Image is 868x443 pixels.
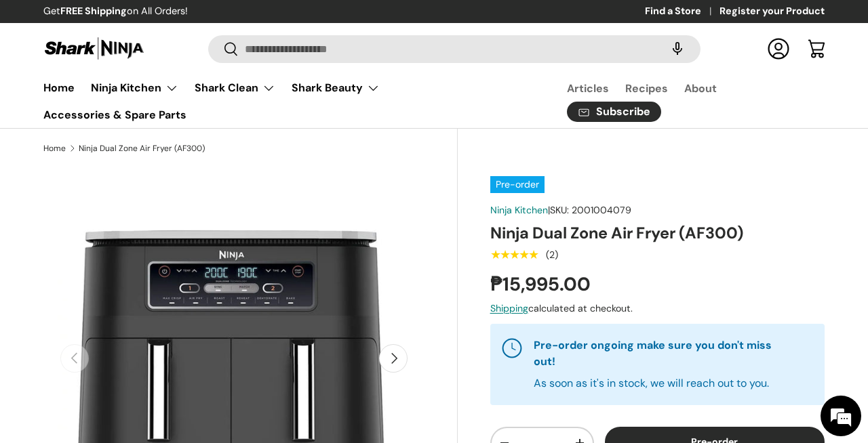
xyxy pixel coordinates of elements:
[79,144,205,152] a: Ninja Dual Zone Air Fryer (AF300)
[490,249,538,261] div: 5.0 out of 5.0 stars
[490,272,594,297] strong: ₱15,995.00
[43,142,458,154] nav: Breadcrumbs
[283,75,388,102] summary: Shark Beauty
[534,375,795,392] p: As soon as it's in stock, we will reach out to you.
[656,34,699,64] speech-search-button: Search by voice
[43,102,186,128] a: Accessories & Spare Parts
[60,5,127,17] strong: FREE Shipping
[567,102,662,123] a: Subscribe
[292,75,380,102] a: Shark Beauty
[91,75,178,102] a: Ninja Kitchen
[596,106,650,117] span: Subscribe
[490,248,538,261] span: ★★★★★
[567,75,609,102] a: Articles
[645,4,719,19] a: Find a Store
[43,35,145,62] img: Shark Ninja Philippines
[548,204,631,216] span: |
[43,4,188,19] p: Get on All Orders!
[572,204,631,216] span: 2001004079
[83,75,186,102] summary: Ninja Kitchen
[625,75,668,102] a: Recipes
[490,176,545,193] span: Pre-order
[546,250,558,260] div: (2)
[534,338,772,368] strong: Pre-order ongoing make sure you don't miss out!
[43,75,75,101] a: Home
[550,204,569,216] span: SKU:
[490,204,548,216] a: Ninja Kitchen
[490,301,825,316] div: calculated at checkout.
[719,4,825,19] a: Register your Product
[43,75,534,128] nav: Primary
[490,223,825,243] h1: Ninja Dual Zone Air Fryer (AF300)
[195,75,275,102] a: Shark Clean
[534,75,825,128] nav: Secondary
[43,144,66,152] a: Home
[490,302,528,314] a: Shipping
[684,75,717,102] a: About
[186,75,283,102] summary: Shark Clean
